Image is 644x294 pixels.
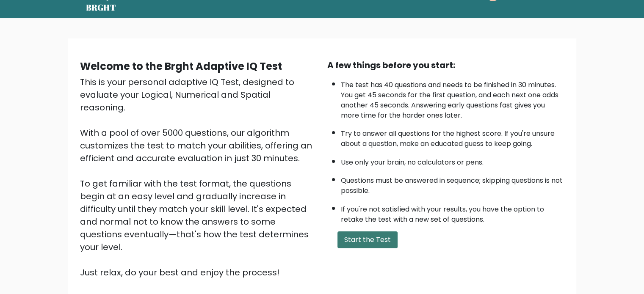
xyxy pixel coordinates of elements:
li: The test has 40 questions and needs to be finished in 30 minutes. You get 45 seconds for the firs... [341,76,564,121]
div: A few things before you start: [327,59,564,71]
li: Try to answer all questions for the highest score. If you're unsure about a question, make an edu... [341,124,564,149]
div: This is your personal adaptive IQ Test, designed to evaluate your Logical, Numerical and Spatial ... [80,76,317,279]
b: Welcome to the Brght Adaptive IQ Test [80,59,282,73]
h5: BRGHT [86,3,116,13]
li: Questions must be answered in sequence; skipping questions is not possible. [341,171,564,196]
li: Use only your brain, no calculators or pens. [341,153,564,168]
li: If you're not satisfied with your results, you have the option to retake the test with a new set ... [341,200,564,225]
button: Start the Test [337,231,398,248]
